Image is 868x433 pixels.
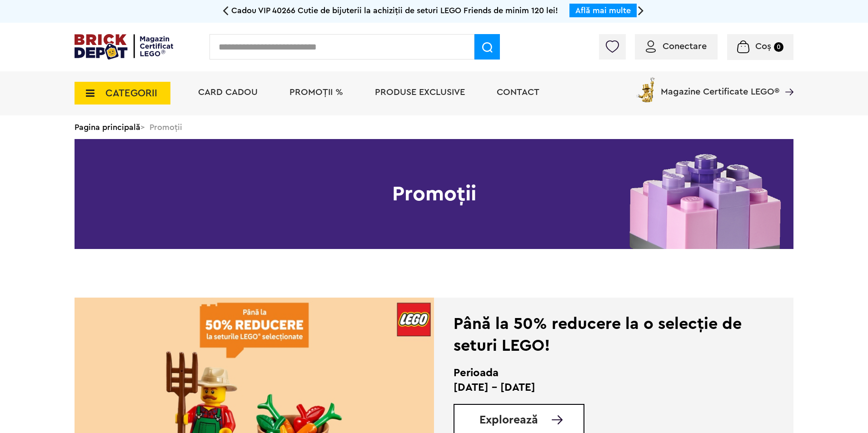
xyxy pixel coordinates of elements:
a: Produse exclusive [375,88,465,97]
a: Află mai multe [575,6,631,15]
span: Cadou VIP 40266 Cutie de bijuterii la achiziții de seturi LEGO Friends de minim 120 lei! [231,6,558,15]
a: Card Cadou [198,88,258,97]
div: Până la 50% reducere la o selecție de seturi LEGO! [454,313,748,357]
h2: Perioada [454,366,748,380]
small: 0 [774,42,783,52]
h1: Promoții [75,139,793,249]
a: Conectare [646,42,707,51]
span: Explorează [479,414,538,426]
a: Magazine Certificate LEGO® [779,75,793,85]
a: Contact [497,88,539,97]
p: [DATE] - [DATE] [454,380,748,395]
span: Magazine Certificate LEGO® [661,75,779,96]
span: Conectare [663,42,707,51]
div: > Promoții [75,115,793,139]
a: Explorează [479,414,584,426]
a: PROMOȚII % [289,88,343,97]
a: Pagina principală [75,123,140,131]
span: CATEGORII [105,88,157,98]
span: Coș [755,42,771,51]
